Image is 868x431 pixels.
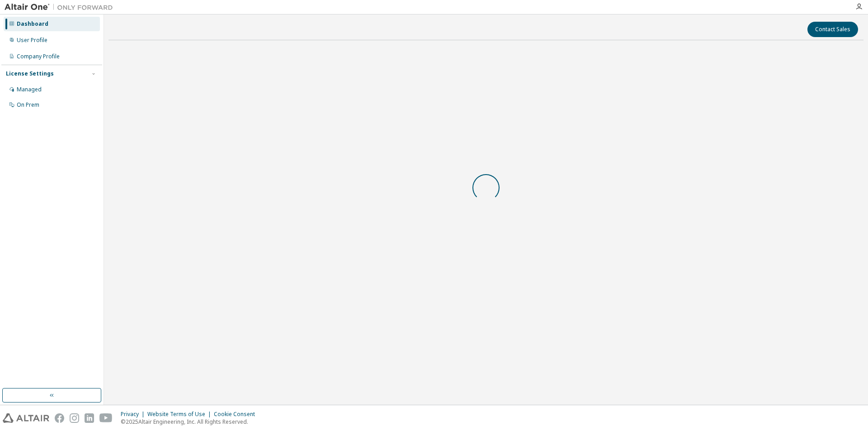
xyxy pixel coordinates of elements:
img: Altair One [5,3,118,12]
div: On Prem [17,101,39,109]
img: altair_logo.svg [3,413,49,423]
div: Cookie Consent [214,411,260,418]
img: linkedin.svg [85,413,94,423]
img: instagram.svg [70,413,79,423]
div: Managed [17,86,42,93]
div: User Profile [17,37,47,44]
div: Privacy [121,411,147,418]
div: Website Terms of Use [147,411,214,418]
img: facebook.svg [55,413,64,423]
div: Dashboard [17,20,48,28]
div: Company Profile [17,53,60,60]
div: License Settings [6,70,54,77]
button: Contact Sales [807,22,858,37]
p: © 2025 Altair Engineering, Inc. All Rights Reserved. [121,418,260,426]
img: youtube.svg [99,413,113,423]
